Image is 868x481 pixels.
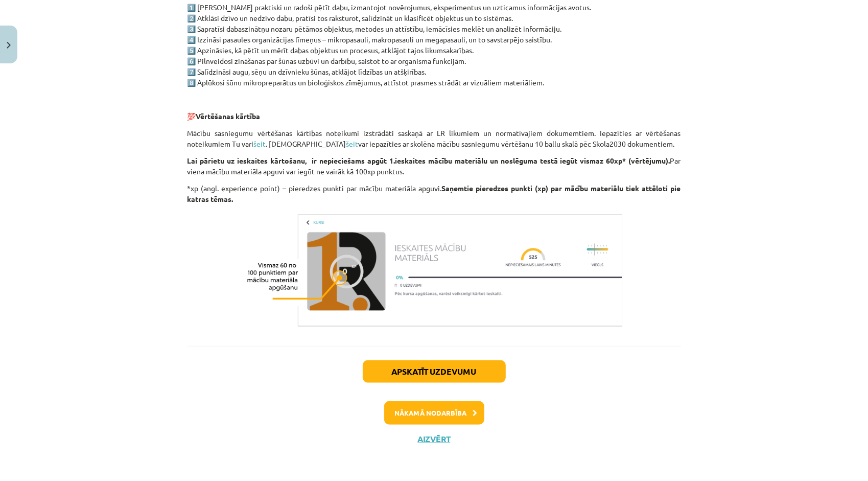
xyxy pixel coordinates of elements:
p: Par viena mācību materiāla apguvi var iegūt ne vairāk kā 100xp punktus. [187,155,681,177]
p: 1️⃣ [PERSON_NAME] praktiski un radoši pētīt dabu, izmantojot novērojumus, eksperimentus un uztica... [187,2,681,88]
a: šeit [254,139,266,148]
button: Apskatīt uzdevumu [363,360,506,383]
p: 💯 [187,111,681,122]
strong: Lai pārietu uz ieskaites kārtošanu, ir nepieciešams apgūt 1.ieskaites mācību materiālu un noslēgu... [187,156,670,165]
button: Aizvērt [415,434,454,444]
strong: Vērtēšanas kārtība [196,111,261,121]
a: šeit [346,139,359,148]
button: Nākamā nodarbība [384,401,484,425]
p: Mācību sasniegumu vērtēšanas kārtības noteikumi izstrādāti saskaņā ar LR likumiem un normatīvajie... [187,128,681,149]
p: *xp (angl. experience point) – pieredzes punkti par mācību materiāla apguvi. [187,183,681,204]
img: icon-close-lesson-0947bae3869378f0d4975bcd49f059093ad1ed9edebbc8119c70593378902aed.svg [7,42,11,49]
